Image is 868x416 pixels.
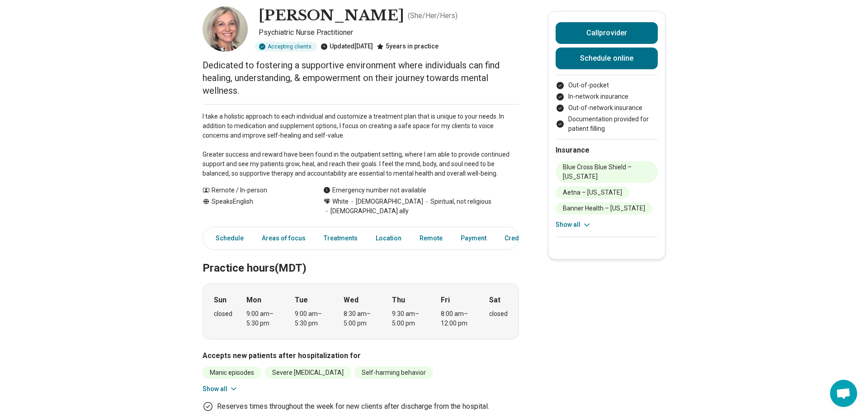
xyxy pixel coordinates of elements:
div: Accepting clients [255,42,317,52]
a: Payment [455,229,492,248]
div: Remote / In-person [203,186,305,195]
h2: Insurance [556,145,658,156]
button: Show all [556,220,591,230]
a: Schedule online [556,48,658,69]
a: Credentials [499,229,544,248]
li: Blue Cross Blue Shield – [US_STATE] [556,161,658,183]
strong: Thu [392,295,405,306]
strong: Wed [344,295,359,306]
img: Kelly Huffaker, Psychiatric Nurse Practitioner [203,6,248,52]
div: 8:00 am – 12:00 pm [441,309,476,328]
li: In-network insurance [556,92,658,101]
strong: Tue [295,295,308,306]
span: Spiritual, not religious [423,197,491,206]
strong: Sat [489,295,500,306]
p: Reserves times throughout the week for new clients after discharge from the hospital. [217,401,489,412]
div: Updated [DATE] [321,42,373,52]
div: 9:00 am – 5:30 pm [246,309,281,328]
span: White [332,197,349,206]
a: Open chat [830,380,857,407]
li: Severe [MEDICAL_DATA] [265,367,351,379]
li: Documentation provided for patient filling [556,115,658,134]
h1: [PERSON_NAME] [259,6,404,25]
li: Banner Health – [US_STATE] [556,202,652,215]
strong: Fri [441,295,450,306]
p: Psychiatric Nurse Practitioner [259,27,519,38]
a: Treatments [318,229,363,248]
div: 8:30 am – 5:00 pm [344,309,378,328]
p: ( She/Her/Hers ) [408,10,458,21]
div: Emergency number not available [323,186,426,195]
li: Self-harming behavior [354,367,433,379]
li: Out-of-network insurance [556,103,658,113]
div: 9:00 am – 5:30 pm [295,309,330,328]
a: Schedule [205,229,249,248]
button: Callprovider [556,22,658,44]
div: Speaks English [203,197,305,216]
span: [DEMOGRAPHIC_DATA] ally [323,206,409,216]
button: Show all [203,384,238,394]
div: 9:30 am – 5:00 pm [392,309,427,328]
p: I take a holistic approach to each individual and customize a treatment plan that is unique to yo... [203,112,519,178]
strong: Sun [214,295,226,306]
span: [DEMOGRAPHIC_DATA] [349,197,423,206]
h2: Practice hours (MDT) [203,239,519,276]
a: Location [370,229,407,248]
div: When does the program meet? [203,283,519,339]
p: Dedicated to fostering a supportive environment where individuals can find healing, understanding... [203,59,519,97]
h3: Accepts new patients after hospitalization for [203,350,519,361]
strong: Mon [246,295,261,306]
ul: Payment options [556,81,658,134]
li: Out-of-pocket [556,81,658,90]
a: Areas of focus [256,229,311,248]
div: closed [214,309,232,319]
li: Manic episodes [203,367,261,379]
div: closed [489,309,508,319]
li: Aetna – [US_STATE] [556,186,629,199]
a: Remote [414,229,448,248]
div: 5 years in practice [377,42,439,52]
